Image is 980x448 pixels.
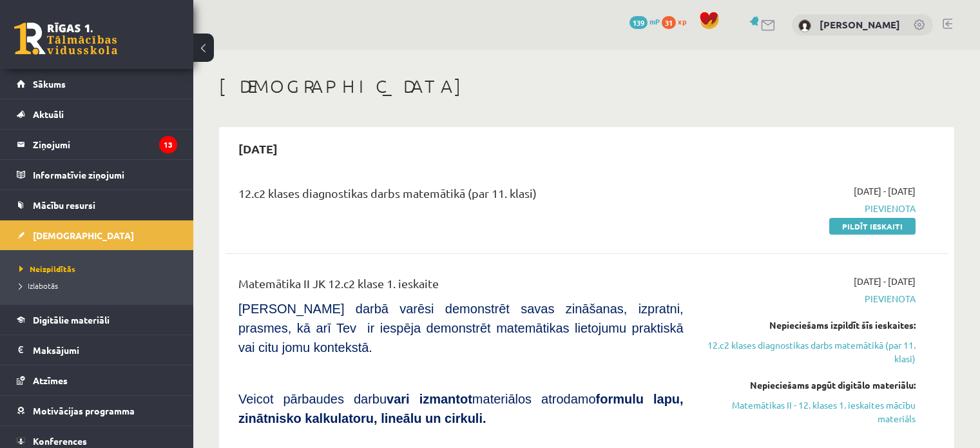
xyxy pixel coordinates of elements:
[238,392,684,425] b: formulu lapu, zinātnisko kalkulatoru, lineālu un cirkuli.
[33,199,95,211] span: Mācību resursi
[703,338,916,365] a: 12.c2 klases diagnostikas darbs matemātikā (par 11. klasi)
[854,184,916,198] span: [DATE] - [DATE]
[703,398,916,425] a: Matemātikas II - 12. klases 1. ieskaites mācību materiāls
[159,136,177,153] i: 13
[17,396,177,425] a: Motivācijas programma
[820,18,900,31] a: [PERSON_NAME]
[19,280,58,291] span: Izlabotās
[19,263,180,275] a: Neizpildītās
[238,392,684,425] span: Veicot pārbaudes darbu materiālos atrodamo
[629,16,648,29] span: 139
[33,108,64,120] span: Aktuāli
[17,130,177,159] a: Ziņojumi13
[238,184,684,208] div: 12.c2 klases diagnostikas darbs matemātikā (par 11. klasi)
[17,190,177,220] a: Mācību resursi
[238,275,684,298] div: Matemātika II JK 12.c2 klase 1. ieskaite
[678,16,686,26] span: xp
[33,314,110,326] span: Digitālie materiāli
[662,16,676,29] span: 31
[649,16,660,26] span: mP
[33,335,177,365] legend: Maksājumi
[17,99,177,129] a: Aktuāli
[17,220,177,250] a: [DEMOGRAPHIC_DATA]
[703,378,916,392] div: Nepieciešams apgūt digitālo materiālu:
[17,305,177,335] a: Digitālie materiāli
[829,218,916,235] a: Pildīt ieskaiti
[629,16,660,26] a: 139 mP
[19,280,180,291] a: Izlabotās
[703,318,916,332] div: Nepieciešams izpildīt šīs ieskaites:
[17,365,177,395] a: Atzīmes
[238,302,684,355] span: [PERSON_NAME] darbā varēsi demonstrēt savas zināšanas, izpratni, prasmes, kā arī Tev ir iespēja d...
[703,292,916,306] span: Pievienota
[33,435,87,447] span: Konferences
[33,405,135,416] span: Motivācijas programma
[219,75,954,97] h1: [DEMOGRAPHIC_DATA]
[226,133,291,164] h2: [DATE]
[854,275,916,288] span: [DATE] - [DATE]
[19,264,75,274] span: Neizpildītās
[387,392,472,406] b: vari izmantot
[17,69,177,99] a: Sākums
[798,19,811,32] img: Elizabete Miķēna
[33,375,68,386] span: Atzīmes
[662,16,693,26] a: 31 xp
[14,23,117,55] a: Rīgas 1. Tālmācības vidusskola
[17,160,177,190] a: Informatīvie ziņojumi
[17,335,177,365] a: Maksājumi
[33,160,177,190] legend: Informatīvie ziņojumi
[33,229,134,241] span: [DEMOGRAPHIC_DATA]
[33,130,177,159] legend: Ziņojumi
[33,78,66,90] span: Sākums
[703,202,916,215] span: Pievienota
